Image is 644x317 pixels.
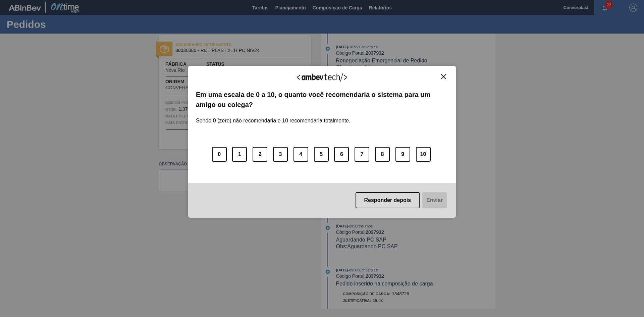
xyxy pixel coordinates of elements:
button: 3 [273,147,288,162]
img: Logo Ambevtech [297,73,347,82]
button: 2 [253,147,267,162]
button: 0 [212,147,227,162]
button: 4 [293,147,308,162]
label: Em uma escala de 0 a 10, o quanto você recomendaria o sistema para um amigo ou colega? [196,90,448,110]
button: 1 [232,147,247,162]
button: 10 [416,147,431,162]
button: 9 [395,147,410,162]
button: 6 [334,147,349,162]
button: 7 [355,147,369,162]
button: 8 [375,147,390,162]
button: Close [439,74,448,80]
img: Close [441,74,446,79]
button: Responder depois [356,192,420,208]
button: 5 [314,147,329,162]
label: Sendo 0 (zero) não recomendaria e 10 recomendaria totalmente. [196,110,351,124]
